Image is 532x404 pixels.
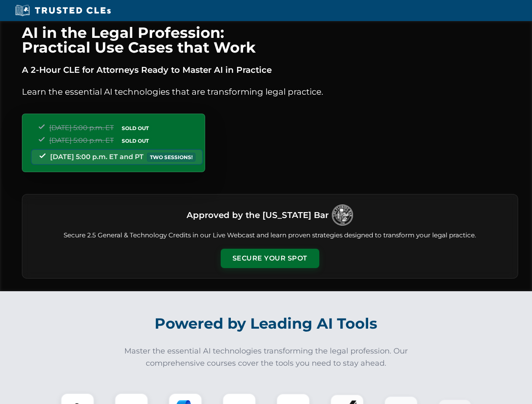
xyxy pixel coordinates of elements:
p: Master the essential AI technologies transforming the legal profession. Our comprehensive courses... [119,345,414,369]
p: A 2-Hour CLE for Attorneys Ready to Master AI in Practice [22,63,518,77]
p: Learn the essential AI technologies that are transforming legal practice. [22,85,518,98]
span: SOLD OUT [119,124,152,133]
h2: Powered by Leading AI Tools [33,309,500,338]
img: Trusted CLEs [13,4,113,17]
button: Secure Your Spot [221,249,319,268]
img: Logo [332,205,353,226]
span: [DATE] 5:00 p.m. ET [49,124,114,132]
span: [DATE] 5:00 p.m. ET [49,136,114,144]
span: SOLD OUT [119,136,152,145]
h3: Approved by the [US_STATE] Bar [187,207,329,223]
h1: AI in the Legal Profession: Practical Use Cases that Work [22,25,518,55]
p: Secure 2.5 General & Technology Credits in our Live Webcast and learn proven strategies designed ... [32,231,508,240]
